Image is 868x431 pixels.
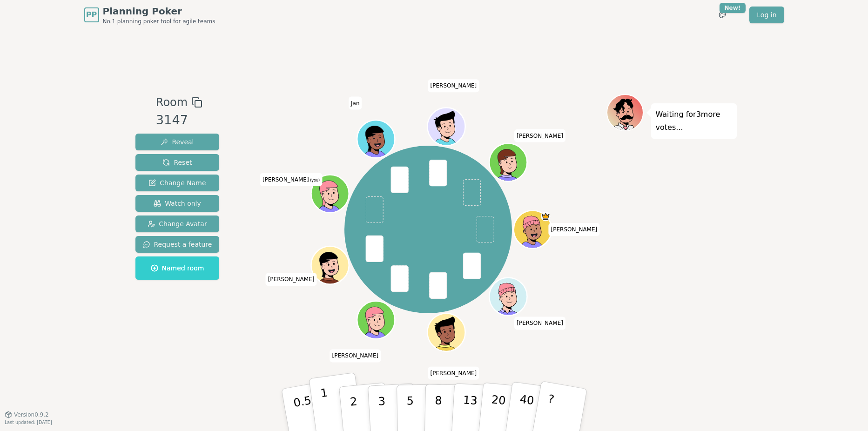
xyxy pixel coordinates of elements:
[135,236,220,253] button: Request a feature
[156,94,188,111] span: Room
[749,7,784,23] a: Log in
[5,411,49,418] button: Version0.9.2
[549,223,600,236] span: Click to change your name
[86,9,97,20] span: PP
[541,212,550,221] span: Patrick is the host
[135,175,220,191] button: Change Name
[720,3,746,13] div: New!
[161,137,194,147] span: Reveal
[143,240,212,249] span: Request a feature
[714,7,731,23] button: New!
[148,178,206,188] span: Change Name
[330,349,381,362] span: Click to change your name
[162,158,192,167] span: Reset
[428,79,479,92] span: Click to change your name
[5,420,52,425] span: Last updated: [DATE]
[135,256,220,280] button: Named room
[349,96,362,109] span: Click to change your name
[103,5,215,18] span: Planning Poker
[148,219,207,229] span: Change Avatar
[103,18,215,25] span: No.1 planning poker tool for agile teams
[14,411,49,418] span: Version 0.9.2
[309,178,320,182] span: (you)
[312,176,348,211] button: Click to change your avatar
[151,263,204,273] span: Named room
[135,195,220,212] button: Watch only
[154,199,201,208] span: Watch only
[156,111,202,130] div: 3147
[84,5,215,25] a: PPPlanning PokerNo.1 planning poker tool for agile teams
[135,215,220,232] button: Change Avatar
[135,134,220,150] button: Reveal
[260,173,322,186] span: Click to change your name
[428,367,479,380] span: Click to change your name
[514,129,565,142] span: Click to change your name
[656,108,732,134] p: Waiting for 3 more votes...
[135,154,220,171] button: Reset
[514,317,565,330] span: Click to change your name
[266,273,317,286] span: Click to change your name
